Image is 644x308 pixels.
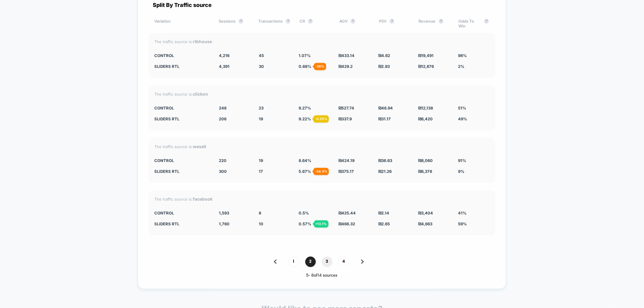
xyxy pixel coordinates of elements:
div: AOV [339,19,370,28]
span: ₪ 527.74 [338,106,354,110]
div: The traffic source is: [155,39,489,44]
div: CONTROL [155,106,210,110]
div: Transactions [258,19,290,28]
div: - 0.55 % [313,115,329,122]
span: ₪ 337.9 [338,116,352,121]
div: Split By Traffic source [149,2,495,8]
span: 8.64 % [299,158,311,163]
span: ₪ 6,420 [418,116,433,121]
span: ₪ 2.14 [378,211,389,215]
div: Revenue [419,19,449,28]
span: ₪ 425.44 [338,211,356,215]
span: 30 [259,64,264,69]
button: ? [484,19,489,24]
span: 2 [305,256,316,267]
span: 10 [259,221,263,226]
div: CONTROL [155,158,210,163]
div: The traffic source is: [155,91,489,97]
span: ₪ 6,378 [418,169,432,174]
span: 220 [219,158,226,163]
span: 300 [219,169,227,174]
span: ₪ 4.62 [378,53,390,58]
div: 59% [458,221,489,226]
span: 1,760 [219,221,229,226]
span: 9.22 % [299,116,311,121]
span: ₪ 2.93 [378,64,390,69]
div: PSV [379,19,409,28]
div: 41% [458,211,489,215]
div: Sliders RTL [155,169,210,174]
span: ₪ 2.65 [378,221,390,226]
span: ₪ 429.2 [338,64,353,69]
div: Odds To Win [458,19,489,28]
div: 9% [458,169,489,174]
div: 5 - 8 of 14 sources [149,273,495,278]
span: ₪ 466.32 [338,221,355,226]
span: 45 [259,53,264,58]
span: ₪ 433.14 [338,53,354,58]
span: 248 [219,106,226,110]
span: 4 [338,256,349,267]
span: 0.5 % [299,211,309,215]
button: ? [389,19,394,24]
div: Variation [155,19,210,28]
div: Sliders RTL [155,64,210,69]
span: 4,391 [219,64,229,69]
div: The traffic source is: [155,196,489,202]
span: 19 [259,158,263,163]
span: 206 [219,116,226,121]
span: 8 [259,211,261,215]
button: ? [351,19,355,24]
span: 0.68 % [299,64,311,69]
img: pagination forward [361,259,364,264]
div: Sliders RTL [155,221,210,226]
button: ? [239,19,243,24]
span: ₪ 375.17 [338,169,354,174]
button: ? [439,19,444,24]
strong: clickon [193,91,208,97]
span: 17 [259,169,263,174]
span: ₪ 12,876 [418,64,434,69]
strong: rtbhouse [193,39,212,44]
span: ₪ 31.17 [378,116,391,121]
span: ₪ 8,060 [418,158,433,163]
div: 2% [458,64,489,69]
div: CONTROL [155,211,210,215]
span: 0.57 % [299,221,311,226]
span: 1 [289,256,299,267]
button: ? [286,19,290,24]
div: + 13.1 % [314,220,328,227]
span: ₪ 3,404 [418,211,433,215]
span: ₪ 424.19 [338,158,354,163]
div: - 36 % [314,63,326,70]
span: 4,216 [219,53,229,58]
span: ₪ 36.63 [378,158,392,163]
div: - 34.4 % [313,168,329,175]
div: 98% [458,53,489,58]
span: ₪ 12,138 [418,106,433,110]
div: 49% [458,116,489,121]
span: ₪ 21.26 [378,169,392,174]
div: CR [300,19,330,28]
div: The traffic source is: [155,144,489,149]
img: pagination back [274,259,277,264]
span: 5.67 % [299,169,311,174]
span: 19 [259,116,263,121]
strong: facebook [193,196,213,202]
div: 51% [458,106,489,110]
span: 9.27 % [299,106,311,110]
span: ₪ 4,663 [418,221,432,226]
button: ? [308,19,313,24]
div: Sliders RTL [155,116,210,121]
span: ₪ 19,491 [418,53,434,58]
span: 23 [259,106,264,110]
span: 1,593 [219,211,229,215]
div: CONTROL [155,53,210,58]
span: 1.07 % [299,53,311,58]
span: 3 [322,256,332,267]
span: ₪ 48.94 [378,106,393,110]
div: 91% [458,158,489,163]
div: Sessions [219,19,249,28]
strong: wesell [193,144,207,149]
